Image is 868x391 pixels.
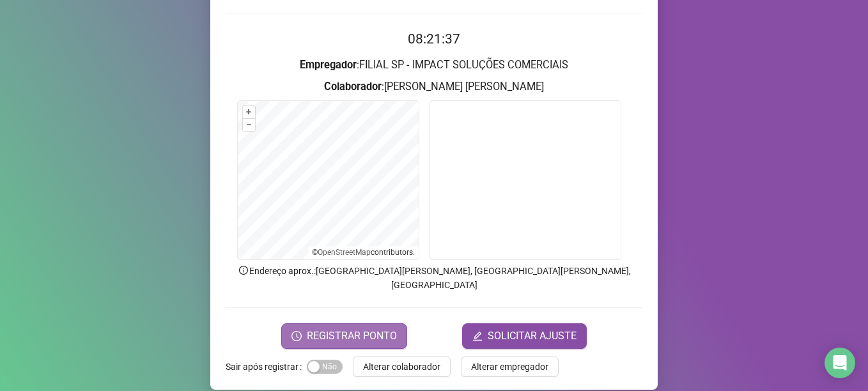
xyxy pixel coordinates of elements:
[461,356,559,377] button: Alterar empregador
[226,356,307,377] label: Sair após registrar
[307,328,397,344] span: REGISTRAR PONTO
[318,248,371,257] a: OpenStreetMap
[488,328,577,344] span: SOLICITAR AJUSTE
[825,348,855,378] div: Open Intercom Messenger
[281,323,407,349] button: REGISTRAR PONTO
[472,331,483,341] span: edit
[312,248,415,257] li: © contributors.
[243,106,255,118] button: +
[226,57,642,73] h3: : FILIAL SP - IMPACT SOLUÇÕES COMERCIAIS
[238,264,249,276] span: info-circle
[324,80,382,93] strong: Colaborador
[226,79,642,95] h3: : [PERSON_NAME] [PERSON_NAME]
[363,360,440,374] span: Alterar colaborador
[471,360,548,374] span: Alterar empregador
[462,323,587,349] button: editSOLICITAR AJUSTE
[300,59,357,71] strong: Empregador
[353,356,451,377] button: Alterar colaborador
[291,331,302,341] span: clock-circle
[243,119,255,131] button: –
[408,31,460,47] time: 08:21:37
[226,264,642,292] p: Endereço aprox. : [GEOGRAPHIC_DATA][PERSON_NAME], [GEOGRAPHIC_DATA][PERSON_NAME], [GEOGRAPHIC_DATA]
